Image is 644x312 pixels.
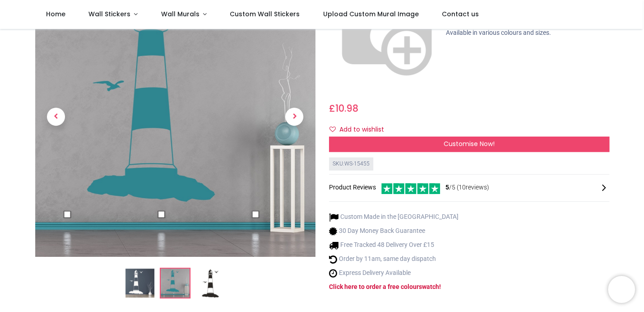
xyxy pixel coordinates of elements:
[47,108,65,126] span: Previous
[329,269,459,278] li: Express Delivery Available
[445,184,449,191] span: 5
[329,241,459,250] li: Free Tracked 48 Delivery Over £15
[161,269,190,298] img: WS-15455-02
[329,102,358,115] span: £
[329,122,392,137] button: Add to wishlistAdd to wishlist
[196,269,225,298] img: WS-15455-03
[442,9,479,19] span: Contact us
[285,108,303,126] span: Next
[329,283,419,290] a: Click here to order a free colour
[419,283,439,290] a: swatch
[608,276,635,303] iframe: Brevo live chat
[439,283,441,290] a: !
[329,182,609,194] div: Product Reviews
[88,9,130,19] span: Wall Stickers
[329,213,459,222] li: Custom Made in the [GEOGRAPHIC_DATA]
[329,126,336,132] i: Add to wishlist
[329,227,459,236] li: 30 Day Money Back Guarantee
[230,9,300,19] span: Custom Wall Stickers
[335,102,358,115] span: 10.98
[444,139,495,148] span: Customise Now!
[35,18,77,215] a: Previous
[273,18,315,215] a: Next
[125,269,154,298] img: Lighthouse Beach Nautical Wall Sticker - Mod7
[445,183,489,192] span: /5 ( 10 reviews)
[446,29,551,36] span: Available in various colours and sizes.
[329,157,373,170] div: SKU: WS-15455
[329,255,459,264] li: Order by 11am, same day dispatch
[323,9,418,19] span: Upload Custom Mural Image
[46,9,65,19] span: Home
[161,9,199,19] span: Wall Murals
